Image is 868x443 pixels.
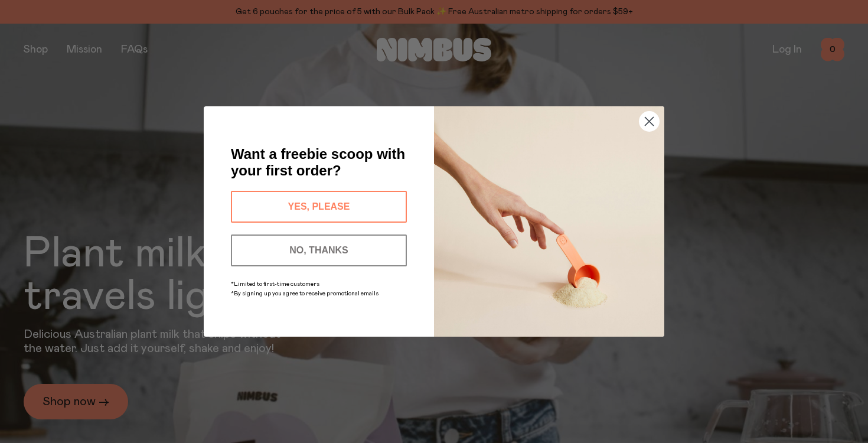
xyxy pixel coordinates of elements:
span: *By signing up you agree to receive promotional emails [231,291,378,297]
button: NO, THANKS [231,234,407,266]
button: Close dialog [639,111,660,132]
span: *Limited to first-time customers [231,281,319,287]
span: Want a freebie scoop with your first order? [231,146,405,178]
img: c0d45117-8e62-4a02-9742-374a5db49d45.jpeg [434,106,664,337]
button: YES, PLEASE [231,191,407,223]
